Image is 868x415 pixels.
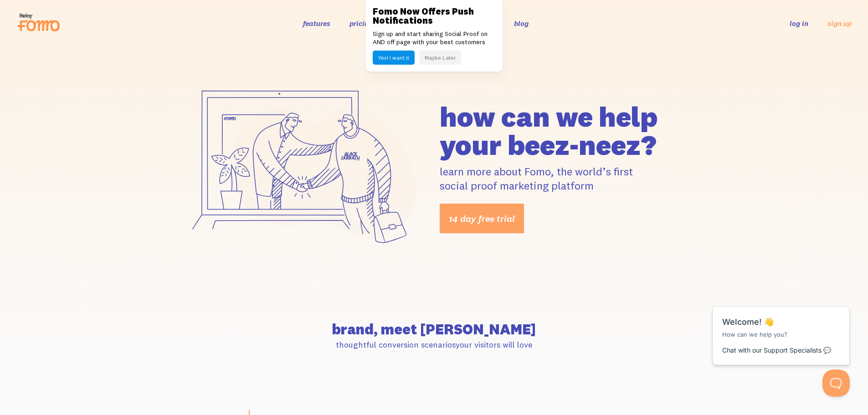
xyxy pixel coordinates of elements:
p: thoughtful conversion scenarios your visitors will love [180,339,688,350]
a: blog [514,19,529,28]
a: sign up [827,19,852,28]
button: Yes! I want it [373,51,415,65]
h2: brand, meet [PERSON_NAME] [180,322,688,337]
h3: Fomo Now Offers Push Notifications [373,7,496,25]
p: Sign up and start sharing Social Proof on AND off page with your best customers [373,30,496,46]
a: 14 day free trial [440,204,524,233]
iframe: Help Scout Beacon - Messages and Notifications [708,284,855,369]
iframe: Help Scout Beacon - Open [822,369,850,397]
p: learn more about Fomo, the world’s first social proof marketing platform [440,164,688,193]
a: log in [790,19,808,28]
a: pricing [349,19,373,28]
a: features [303,19,330,28]
h1: how can we help your beez-neez? [440,102,688,159]
button: Maybe Later [419,51,461,65]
